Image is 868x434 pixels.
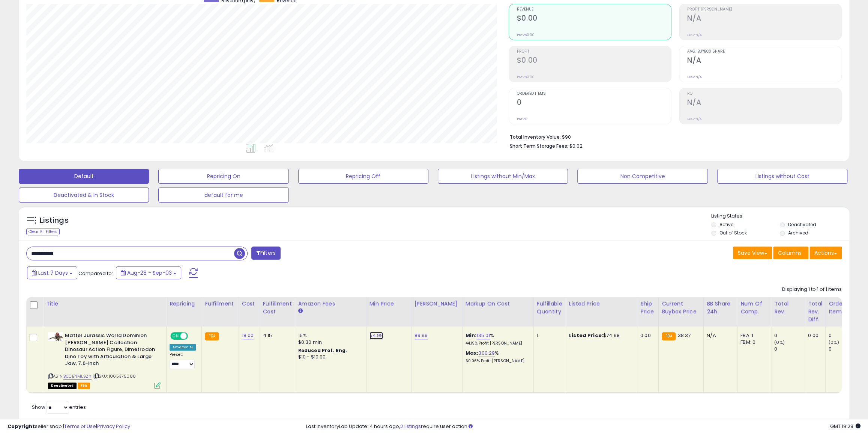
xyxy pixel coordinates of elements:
[788,230,808,236] label: Archived
[517,50,671,54] span: Profit
[774,346,805,352] div: 0
[171,333,180,339] span: ON
[687,8,841,12] span: Profit [PERSON_NAME]
[774,332,805,339] div: 0
[808,300,822,324] div: Total Rev. Diff.
[809,246,842,259] button: Actions
[774,339,785,345] small: (0%)
[466,332,528,346] div: %
[127,269,172,277] span: Aug-28 - Sep-03
[32,404,86,411] span: Show: entries
[517,98,671,108] h2: 0
[462,297,533,327] th: The percentage added to the cost of goods (COGS) that forms the calculator for Min & Max prices.
[510,132,836,141] li: $90
[170,300,198,308] div: Repricing
[830,423,860,430] span: 2025-09-11 19:28 GMT
[414,300,459,308] div: [PERSON_NAME]
[640,332,653,339] div: 0.00
[517,92,671,96] span: Ordered Items
[537,332,560,339] div: 1
[569,300,634,308] div: Listed Price
[298,354,360,360] div: $10 - $10.90
[829,332,859,339] div: 0
[476,332,490,339] a: 135.01
[400,423,421,430] a: 2 listings
[466,349,479,357] b: Max:
[782,286,842,293] div: Displaying 1 to 1 of 1 items
[298,308,303,315] small: Amazon Fees.
[740,300,768,316] div: Num of Comp.
[298,169,428,184] button: Repricing Off
[517,14,671,24] h2: $0.00
[517,117,527,121] small: Prev: 0
[707,300,734,316] div: BB Share 24h.
[170,352,196,369] div: Preset:
[569,142,583,150] span: $0.02
[717,169,847,184] button: Listings without Cost
[170,344,196,351] div: Amazon AI
[569,332,631,339] div: $74.98
[537,300,563,316] div: Fulfillable Quantity
[808,332,820,339] div: 0.00
[466,358,528,364] p: 60.06% Profit [PERSON_NAME]
[773,246,808,259] button: Columns
[158,169,288,184] button: Repricing On
[640,300,655,316] div: Ship Price
[158,188,288,203] button: default for me
[187,333,199,339] span: OFF
[711,213,849,220] p: Listing States:
[78,383,90,389] span: FBA
[740,339,765,346] div: FBM: 0
[8,423,35,430] strong: Copyright
[65,332,156,369] b: Mattel Jurassic World Dominion [PERSON_NAME] Collection Dinosaur Action Figure, Dimetrodon Dino T...
[740,332,765,339] div: FBA: 1
[369,300,408,308] div: Min Price
[48,332,161,388] div: ASIN:
[93,373,136,379] span: | SKU: 1065375088
[687,56,841,66] h2: N/A
[466,341,528,346] p: 44.19% Profit [PERSON_NAME]
[298,300,363,308] div: Amazon Fees
[466,300,530,308] div: Markup on Cost
[517,75,535,79] small: Prev: $0.00
[63,373,92,380] a: B0CBNMLGZY
[19,188,149,203] button: Deactivated & In Stock
[263,332,289,339] div: 4.15
[466,332,477,339] b: Min:
[8,423,130,430] div: seller snap | |
[306,423,860,430] div: Last InventoryLab Update: 4 hours ago, require user action.
[517,8,671,12] span: Revenue
[510,143,568,149] b: Short Term Storage Fees:
[517,33,535,37] small: Prev: $0.00
[27,266,77,279] button: Last 7 Days
[517,56,671,66] h2: $0.00
[263,300,292,316] div: Fulfillment Cost
[719,230,747,236] label: Out of Stock
[116,266,181,279] button: Aug-28 - Sep-03
[687,75,702,79] small: Prev: N/A
[19,169,149,184] button: Default
[46,300,163,308] div: Title
[687,98,841,108] h2: N/A
[687,14,841,24] h2: N/A
[26,228,60,235] div: Clear All Filters
[774,300,802,316] div: Total Rev.
[242,300,257,308] div: Cost
[662,332,676,340] small: FBA
[369,332,383,339] a: 54.99
[788,221,816,228] label: Deactivated
[97,423,130,430] a: Privacy Policy
[438,169,568,184] button: Listings without Min/Max
[719,221,733,228] label: Active
[778,249,802,257] span: Columns
[577,169,707,184] button: Non Competitive
[78,270,113,277] span: Compared to:
[205,300,235,308] div: Fulfillment
[466,350,528,364] div: %
[687,92,841,96] span: ROI
[829,300,856,316] div: Ordered Items
[662,300,700,316] div: Current Buybox Price
[687,117,702,121] small: Prev: N/A
[64,423,96,430] a: Terms of Use
[298,332,360,339] div: 15%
